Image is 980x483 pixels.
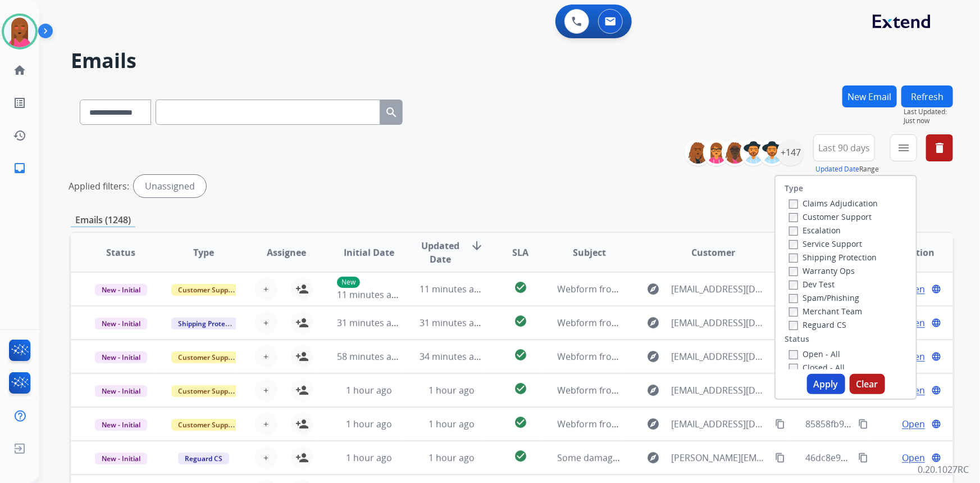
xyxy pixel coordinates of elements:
mat-icon: inbox [13,161,26,175]
span: Shipping Protection [171,318,248,329]
span: Just now [904,116,953,125]
p: Applied filters: [69,179,129,193]
button: + [255,345,277,368]
span: + [263,316,268,329]
span: 1 hour ago [346,418,392,430]
button: New Email [842,85,897,107]
mat-icon: delete [933,141,946,155]
span: New - Initial [95,419,147,431]
span: Customer [692,246,736,259]
span: Open [902,451,925,464]
div: +147 [777,139,804,166]
span: Assignee [267,246,306,259]
input: Spam/Phishing [789,294,798,303]
span: New - Initial [95,385,147,397]
span: + [263,282,268,296]
label: Shipping Protection [789,252,877,263]
span: Reguard CS [178,453,229,464]
span: New - Initial [95,318,147,329]
span: 58 minutes ago [337,350,402,363]
input: Open - All [789,350,798,359]
mat-icon: explore [647,316,660,329]
input: Shipping Protection [789,254,798,263]
mat-icon: explore [647,383,660,397]
input: Customer Support [789,213,798,222]
input: Escalation [789,227,798,236]
span: + [263,350,268,363]
label: Customer Support [789,211,872,222]
span: Type [193,246,214,259]
input: Reguard CS [789,321,798,330]
button: Apply [807,374,845,394]
span: New - Initial [95,284,147,296]
mat-icon: language [931,351,941,362]
mat-icon: explore [647,282,660,296]
span: 1 hour ago [429,418,475,430]
mat-icon: menu [897,141,910,155]
label: Claims Adjudication [789,198,878,209]
span: Initial Date [344,246,394,259]
mat-icon: content_copy [858,453,868,463]
button: + [255,413,277,435]
span: Updated Date [420,239,461,266]
p: New [337,277,360,288]
span: 85858fb9-19f8-49ba-a998-04fa3ab85b07 [805,418,974,430]
span: SLA [512,246,528,259]
span: [PERSON_NAME][EMAIL_ADDRESS][DOMAIN_NAME] [672,451,769,464]
label: Dev Test [789,279,835,290]
span: Webform from [EMAIL_ADDRESS][DOMAIN_NAME] on [DATE] [558,418,812,430]
button: + [255,446,277,469]
button: Last 90 days [813,134,875,161]
mat-icon: list_alt [13,96,26,110]
span: Range [815,164,879,174]
span: 31 minutes ago [420,317,485,329]
mat-icon: check_circle [514,281,527,294]
img: avatar [4,16,35,47]
p: 0.20.1027RC [918,463,969,476]
span: Customer Support [171,351,244,363]
span: 46dc8e9d-bf26-4a03-b7d5-ac0184f5c77c [805,452,974,464]
span: Open [902,417,925,431]
label: Escalation [789,225,841,236]
span: 1 hour ago [429,452,475,464]
button: Refresh [901,85,953,107]
mat-icon: content_copy [858,419,868,429]
button: + [255,312,277,334]
span: Webform from [EMAIL_ADDRESS][DOMAIN_NAME] on [DATE] [558,317,812,329]
mat-icon: home [13,64,26,77]
div: Unassigned [134,175,206,197]
span: [EMAIL_ADDRESS][DOMAIN_NAME] [672,350,769,363]
input: Warranty Ops [789,267,798,276]
mat-icon: check_circle [514,314,527,328]
span: Webform from [EMAIL_ADDRESS][DOMAIN_NAME] on [DATE] [558,283,812,295]
mat-icon: language [931,318,941,328]
mat-icon: language [931,453,941,463]
button: Clear [850,374,885,394]
mat-icon: search [385,106,398,119]
span: Customer Support [171,284,244,296]
mat-icon: check_circle [514,348,527,362]
span: 34 minutes ago [420,350,485,363]
span: Webform from [EMAIL_ADDRESS][DOMAIN_NAME] on [DATE] [558,350,812,363]
mat-icon: check_circle [514,449,527,463]
span: [EMAIL_ADDRESS][DOMAIN_NAME] [672,282,769,296]
label: Type [785,183,803,194]
span: [EMAIL_ADDRESS][DOMAIN_NAME] [672,417,769,431]
span: + [263,417,268,431]
span: + [263,383,268,397]
mat-icon: content_copy [775,453,785,463]
label: Spam/Phishing [789,292,859,303]
span: New - Initial [95,351,147,363]
mat-icon: person_add [295,316,309,329]
span: 1 hour ago [346,452,392,464]
span: [EMAIL_ADDRESS][DOMAIN_NAME] [672,383,769,397]
mat-icon: explore [647,350,660,363]
mat-icon: history [13,129,26,142]
mat-icon: check_circle [514,382,527,395]
span: Status [106,246,135,259]
mat-icon: language [931,284,941,294]
mat-icon: person_add [295,383,309,397]
label: Service Support [789,238,862,249]
button: + [255,278,277,300]
input: Service Support [789,240,798,249]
